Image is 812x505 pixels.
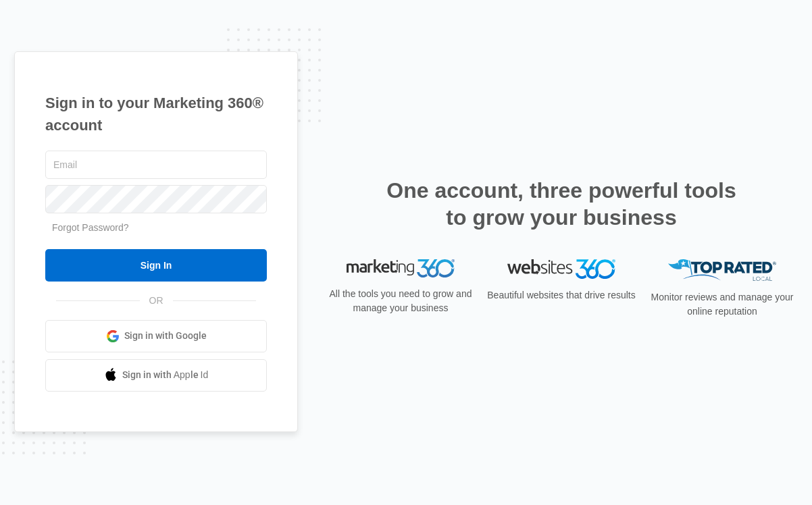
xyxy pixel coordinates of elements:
[45,249,267,282] input: Sign In
[668,259,776,282] img: Top Rated Local
[124,329,207,343] span: Sign in with Google
[325,287,476,315] p: All the tools you need to grow and manage your business
[646,290,798,319] p: Monitor reviews and manage your online reputation
[347,259,455,278] img: Marketing 360
[45,359,267,392] a: Sign in with Apple Id
[45,320,267,352] a: Sign in with Google
[486,288,637,302] p: Beautiful websites that drive results
[382,177,740,231] h2: One account, three powerful tools to grow your business
[45,92,267,136] h1: Sign in to your Marketing 360® account
[140,294,173,308] span: OR
[52,222,129,233] a: Forgot Password?
[45,151,267,179] input: Email
[507,259,615,279] img: Websites 360
[122,368,209,382] span: Sign in with Apple Id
